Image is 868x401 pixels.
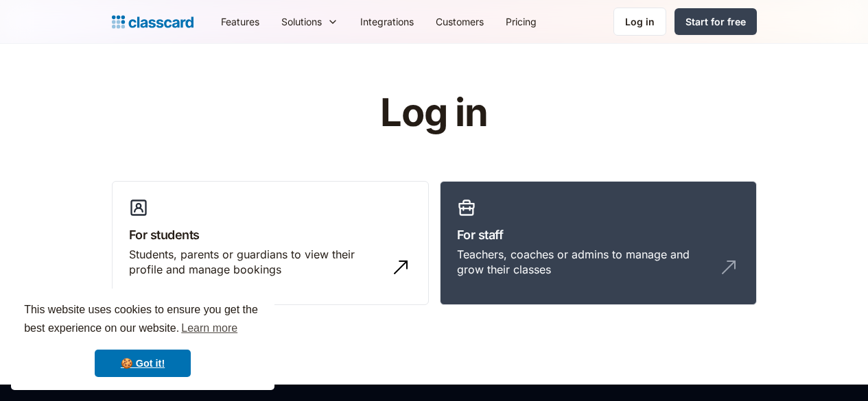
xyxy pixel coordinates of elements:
[495,6,548,37] a: Pricing
[281,14,322,29] div: Solutions
[349,6,425,37] a: Integrations
[675,8,757,35] a: Start for free
[457,226,740,244] h3: For staff
[216,92,652,134] h1: Log in
[270,6,349,37] div: Solutions
[625,14,655,29] div: Log in
[112,181,429,306] a: For studentsStudents, parents or guardians to view their profile and manage bookings
[457,247,712,278] div: Teachers, coaches or admins to manage and grow their classes
[685,14,746,29] div: Start for free
[11,289,274,390] div: cookieconsent
[129,247,384,278] div: Students, parents or guardians to view their profile and manage bookings
[129,226,412,244] h3: For students
[95,350,191,377] a: dismiss cookie message
[24,302,261,339] span: This website uses cookies to ensure you get the best experience on our website.
[440,181,757,306] a: For staffTeachers, coaches or admins to manage and grow their classes
[425,6,495,37] a: Customers
[112,12,193,32] a: home
[210,6,270,37] a: Features
[613,8,666,36] a: Log in
[179,318,239,339] a: learn more about cookies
